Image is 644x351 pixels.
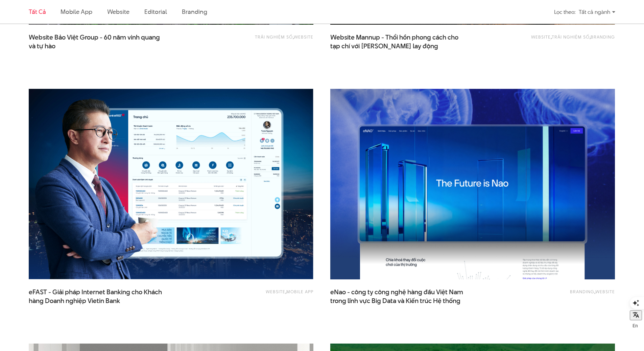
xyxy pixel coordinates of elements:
a: Website Mannup - Thổi hồn phong cách chotạp chí với [PERSON_NAME] lay động [330,33,466,50]
a: eFAST - Giải pháp Internet Banking cho Kháchhàng Doanh nghiệp Vietin Bank [29,288,164,305]
a: Tất cả [29,7,46,16]
div: , [199,33,313,47]
a: Branding [182,7,207,16]
a: Mobile app [61,7,92,16]
a: Editorial [144,7,167,16]
span: và tự hào [29,42,55,51]
div: Tất cả ngành [579,6,615,18]
span: Website Mannup - Thổi hồn phong cách cho [330,33,466,50]
div: , , [501,33,615,47]
span: trong lĩnh vực Big Data và Kiến trúc Hệ thống [330,297,460,305]
span: Website Bảo Việt Group - 60 năm vinh quang [29,33,164,50]
img: eNao [330,89,615,279]
a: Website [294,34,313,40]
a: Website Bảo Việt Group - 60 năm vinh quangvà tự hào [29,33,164,50]
a: eNao - công ty công nghệ hàng đầu Việt Namtrong lĩnh vực Big Data và Kiến trúc Hệ thống [330,288,466,305]
span: eFAST - Giải pháp Internet Banking cho Khách [29,288,164,305]
a: Website [266,289,285,295]
a: Trải nghiệm số [552,34,590,40]
div: , [199,288,313,301]
a: Website [531,34,551,40]
img: Efast_internet_banking_Thiet_ke_Trai_nghiemThumbnail [29,89,313,279]
a: Branding [570,289,594,295]
div: Lọc theo: [554,6,575,18]
a: Trải nghiệm số [255,34,293,40]
a: Branding [591,34,615,40]
span: eNao - công ty công nghệ hàng đầu Việt Nam [330,288,466,305]
div: , [501,288,615,301]
span: tạp chí với [PERSON_NAME] lay động [330,42,438,51]
span: hàng Doanh nghiệp Vietin Bank [29,297,120,305]
a: Website [107,7,129,16]
a: Mobile app [286,289,313,295]
a: Website [595,289,615,295]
